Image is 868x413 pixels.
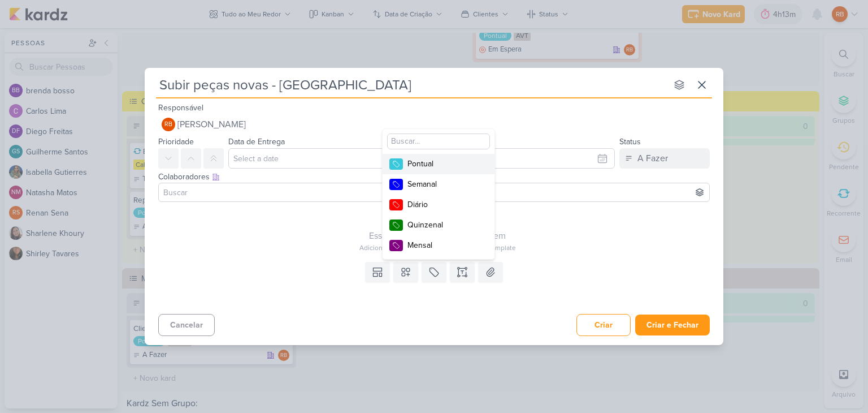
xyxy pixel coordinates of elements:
[158,137,194,147] label: Prioridade
[637,152,668,165] div: A Fazer
[383,154,494,174] button: Pontual
[387,134,490,149] input: Buscar...
[383,174,494,195] button: Semanal
[383,195,494,215] button: Diário
[162,118,175,131] div: Rogerio Bispo
[158,103,203,113] label: Responsável
[407,158,481,170] div: Pontual
[407,199,481,210] div: Diário
[619,137,641,147] label: Status
[161,186,707,199] input: Buscar
[156,75,667,95] input: Kard Sem Título
[177,118,246,131] span: [PERSON_NAME]
[407,219,481,231] div: Quinzenal
[158,114,710,135] button: RB [PERSON_NAME]
[228,148,615,169] input: Select a date
[164,122,172,128] p: RB
[228,137,285,147] label: Data de Entrega
[383,215,494,235] button: Quinzenal
[158,229,717,243] div: Esse kard não possui nenhum item
[619,148,710,169] button: A Fazer
[576,314,631,336] button: Criar
[158,243,717,253] div: Adicione um item abaixo ou selecione um template
[407,239,481,251] div: Mensal
[407,178,481,190] div: Semanal
[635,315,710,335] button: Criar e Fechar
[383,235,494,256] button: Mensal
[158,314,215,336] button: Cancelar
[158,171,710,183] div: Colaboradores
